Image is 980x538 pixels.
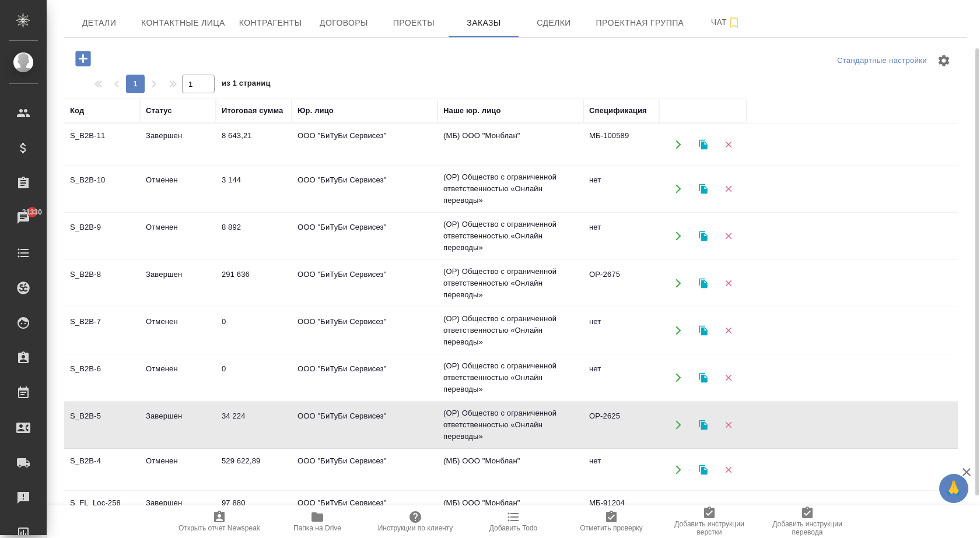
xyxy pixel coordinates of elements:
[583,449,659,490] td: нет
[70,105,84,117] div: Код
[489,524,537,532] span: Добавить Todo
[292,491,437,532] td: ООО "БиТуБи Сервисез"
[216,357,292,398] td: 0
[691,132,715,156] button: Клонировать
[216,124,292,165] td: 8 643,21
[583,491,659,532] td: МБ-91204
[437,260,583,307] td: (OP) Общество с ограниченной ответственностью «Онлайн переводы»
[292,216,437,256] td: ООО "БиТуБи Сервисез"
[666,413,690,437] button: Открыть
[691,500,715,523] button: Клонировать
[64,310,140,351] td: S_B2B-7
[292,124,437,165] td: ООО "БиТуБи Сервисез"
[366,505,464,538] button: Инструкции по клиенту
[216,491,292,532] td: 97 880
[930,47,958,75] span: Настроить таблицу
[437,449,583,490] td: (МБ) ООО "Монблан"
[437,166,583,212] td: (OP) Общество с ограниченной ответственностью «Онлайн переводы»
[64,405,140,445] td: S_B2B-5
[716,272,740,296] button: Удалить
[583,357,659,398] td: нет
[691,272,715,296] button: Клонировать
[589,105,647,117] div: Спецификация
[64,124,140,165] td: S_B2B-11
[939,474,968,503] button: 🙏
[583,124,659,165] td: МБ-100589
[64,449,140,490] td: S_B2B-4
[666,272,690,296] button: Открыть
[583,405,659,445] td: OP-2625
[297,105,334,117] div: Юр. лицо
[716,366,740,390] button: Удалить
[666,458,690,481] button: Открыть
[292,168,437,209] td: ООО "БиТуБи Сервисез"
[834,52,930,70] div: split button
[216,310,292,351] td: 0
[765,520,849,536] span: Добавить инструкции перевода
[64,216,140,256] td: S_B2B-9
[316,16,372,30] span: Договоры
[140,449,216,490] td: Отменен
[716,458,740,481] button: Удалить
[140,491,216,532] td: Завершен
[437,124,583,165] td: (МБ) ООО "Монблан"
[716,500,740,523] button: Удалить
[944,476,964,501] span: 🙏
[660,505,758,538] button: Добавить инструкции верстки
[456,16,512,30] span: Заказы
[292,310,437,351] td: ООО "БиТуБи Сервисез"
[170,505,268,538] button: Открыть отчет Newspeak
[583,310,659,351] td: нет
[239,16,302,30] span: Контрагенты
[437,402,583,448] td: (OP) Общество с ограниченной ответственностью «Онлайн переводы»
[716,224,740,248] button: Удалить
[583,168,659,209] td: нет
[716,132,740,156] button: Удалить
[583,216,659,256] td: нет
[716,413,740,437] button: Удалить
[222,105,283,117] div: Итоговая сумма
[378,524,453,532] span: Инструкции по клиенту
[292,449,437,490] td: ООО "БиТуБи Сервисез"
[666,319,690,343] button: Открыть
[691,413,715,437] button: Клонировать
[596,16,684,30] span: Проектная группа
[292,357,437,398] td: ООО "БиТуБи Сервисез"
[71,16,127,30] span: Детали
[716,177,740,201] button: Удалить
[3,203,44,233] a: 21330
[222,76,271,93] span: из 1 страниц
[268,505,366,538] button: Папка на Drive
[216,405,292,445] td: 34 224
[178,524,260,532] span: Открыть отчет Newspeak
[140,124,216,165] td: Завершен
[526,16,582,30] span: Сделки
[691,224,715,248] button: Клонировать
[580,524,642,532] span: Отметить проверку
[443,105,501,117] div: Наше юр. лицо
[140,263,216,304] td: Завершен
[292,263,437,304] td: ООО "БиТуБи Сервисез"
[146,105,172,117] div: Статус
[216,216,292,256] td: 8 892
[666,224,690,248] button: Открыть
[140,168,216,209] td: Отменен
[666,500,690,523] button: Открыть
[437,307,583,354] td: (OP) Общество с ограниченной ответственностью «Онлайн переводы»
[667,520,751,536] span: Добавить инструкции верстки
[437,491,583,532] td: (МБ) ООО "Монблан"
[464,505,562,538] button: Добавить Todo
[15,206,49,218] span: 21330
[583,263,659,304] td: OP-2675
[666,132,690,156] button: Открыть
[691,319,715,343] button: Клонировать
[666,366,690,390] button: Открыть
[386,16,442,30] span: Проекты
[293,524,341,532] span: Папка на Drive
[666,177,690,201] button: Открыть
[437,213,583,259] td: (OP) Общество с ограниченной ответственностью «Онлайн переводы»
[140,216,216,256] td: Отменен
[562,505,660,538] button: Отметить проверку
[64,357,140,398] td: S_B2B-6
[216,263,292,304] td: 291 636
